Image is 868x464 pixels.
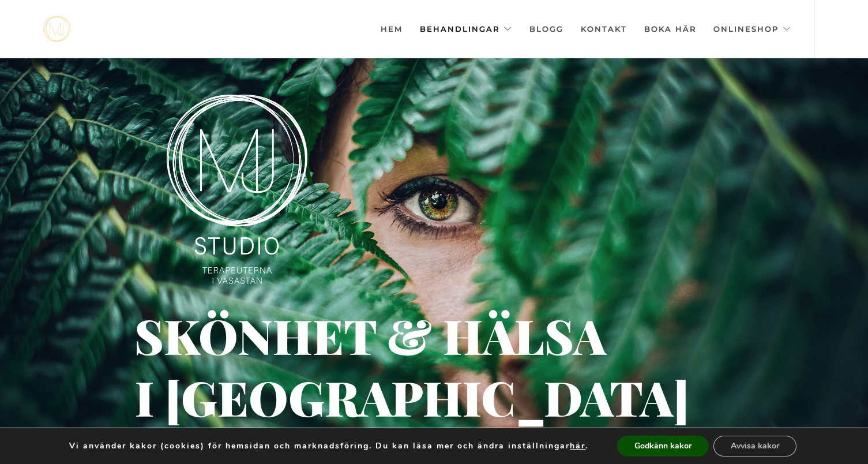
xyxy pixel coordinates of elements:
button: här [570,441,585,451]
a: mjstudio mjstudio mjstudio [43,16,70,42]
div: i [GEOGRAPHIC_DATA] [135,391,312,406]
button: Avvisa kakor [713,436,796,456]
div: Skönhet & hälsa [134,330,516,341]
button: Godkänn kakor [617,436,709,456]
p: Vi använder kakor (cookies) för hemsidan och marknadsföring. Du kan läsa mer och ändra inställnin... [69,441,588,451]
img: mjstudio [43,16,70,42]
